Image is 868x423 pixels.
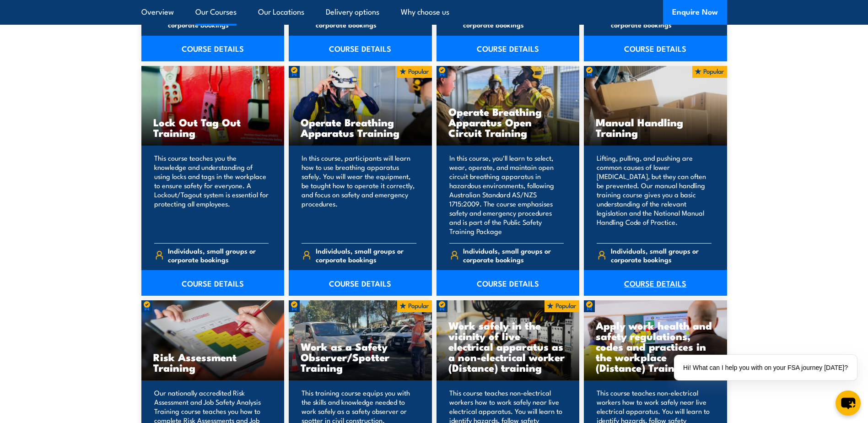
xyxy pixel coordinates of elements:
h3: Risk Assessment Training [153,352,273,373]
p: In this course, you'll learn to select, wear, operate, and maintain open circuit breathing appara... [449,153,564,236]
p: This course teaches you the knowledge and understanding of using locks and tags in the workplace ... [154,153,269,236]
h3: Work safely in the vicinity of live electrical apparatus as a non-electrical worker (Distance) tr... [448,320,568,373]
h3: Lock Out Tag Out Training [153,117,273,138]
a: COURSE DETAILS [289,270,432,296]
a: COURSE DETAILS [437,36,580,61]
h3: Operate Breathing Apparatus Training [301,117,420,138]
span: Individuals, small groups or corporate bookings [463,11,564,29]
span: Individuals, small groups or corporate bookings [611,11,712,29]
a: COURSE DETAILS [289,36,432,61]
div: Hi! What can I help you with on your FSA journey [DATE]? [674,355,857,380]
a: COURSE DETAILS [437,270,580,296]
a: COURSE DETAILS [584,36,727,61]
span: Individuals, small groups or corporate bookings [316,246,416,264]
span: Individuals, small groups or corporate bookings [611,246,712,264]
h3: Manual Handling Training [596,117,715,138]
span: Individuals, small groups or corporate bookings [168,246,269,264]
h3: Apply work health and safety regulations, codes and practices in the workplace (Distance) Training [596,320,715,373]
p: Lifting, pulling, and pushing are common causes of lower [MEDICAL_DATA], but they can often be pr... [597,153,712,236]
span: Individuals, small groups or corporate bookings [168,11,269,29]
a: COURSE DETAILS [141,36,285,61]
a: COURSE DETAILS [584,270,727,296]
button: chat-button [836,390,861,416]
h3: Work as a Safety Observer/Spotter Training [301,341,420,373]
h3: Operate Breathing Apparatus Open Circuit Training [448,106,568,138]
a: COURSE DETAILS [141,270,285,296]
span: Individuals, small groups or corporate bookings [463,246,564,264]
p: In this course, participants will learn how to use breathing apparatus safely. You will wear the ... [302,153,416,236]
span: Individuals, small groups or corporate bookings [316,11,416,29]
